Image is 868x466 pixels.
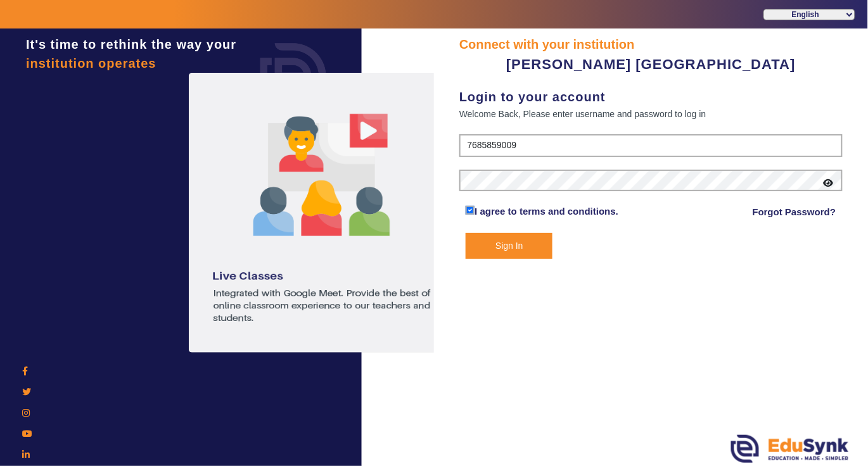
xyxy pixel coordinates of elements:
input: User Name [459,134,843,157]
a: I agree to terms and conditions. [475,206,618,217]
img: edusynk.png [731,435,849,463]
span: institution operates [26,56,156,70]
div: Connect with your institution [459,35,843,54]
button: Sign In [466,233,552,259]
div: [PERSON_NAME] [GEOGRAPHIC_DATA] [459,54,843,75]
a: Forgot Password? [753,205,836,220]
img: login1.png [189,73,455,353]
div: Welcome Back, Please enter username and password to log in [459,106,843,122]
span: It's time to rethink the way your [26,37,236,51]
img: login.png [246,28,341,123]
div: Login to your account [459,87,843,106]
